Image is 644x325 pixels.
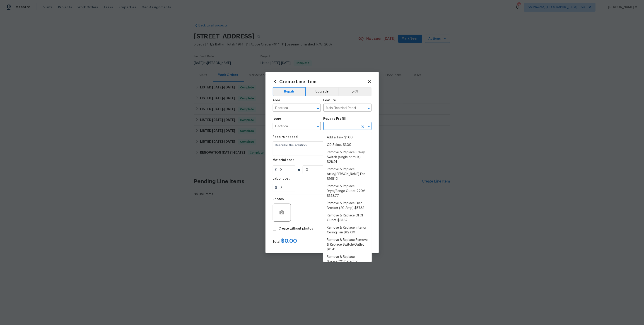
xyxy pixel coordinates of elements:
li: Remove & Replace Fuse Breaker (20 Amp) $57.63 [323,200,372,212]
button: Open [315,123,321,130]
h5: Area [273,99,280,102]
li: Remove & Replace Dryer/Range Outlet 220V $143.77 [323,183,372,200]
div: Total [273,239,297,244]
span: $ 0.00 [281,238,297,244]
li: Remove & Replace Remove & Replace Switch/Outlet $11.41 [323,236,372,253]
span: Create without photos [279,226,313,231]
h5: Issue [273,117,281,120]
h2: Create Line Item [273,79,367,84]
h5: Material cost [273,159,294,162]
button: Open [366,105,372,111]
h5: Labor cost [273,177,290,180]
li: Remove & Replace Smoke/CO Detector (battery) $26.21 [323,253,372,270]
button: Clear [360,123,366,130]
h5: Feature [323,99,336,102]
button: Cancel [320,237,345,246]
h5: Repairs Prefill [323,117,346,120]
li: Remove & Replace Attic/[PERSON_NAME] Fan $165.12 [323,166,372,183]
button: Repair [273,87,306,96]
button: Close [366,123,372,130]
li: Add a Task $1.00 [323,134,372,141]
button: Open [315,105,321,111]
button: Upgrade [306,87,338,96]
li: Remove & Replace 3 Way Switch (single or mult) $28.91 [323,149,372,166]
h5: Photos [273,198,284,201]
button: BRN [338,87,371,96]
li: OD Select $1.00 [323,141,372,149]
li: Remove & Replace Interior Ceiling Fan $127.10 [323,224,372,236]
li: Remove & Replace GFCI Outlet $33.67 [323,212,372,224]
h5: Repairs needed [273,135,298,139]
